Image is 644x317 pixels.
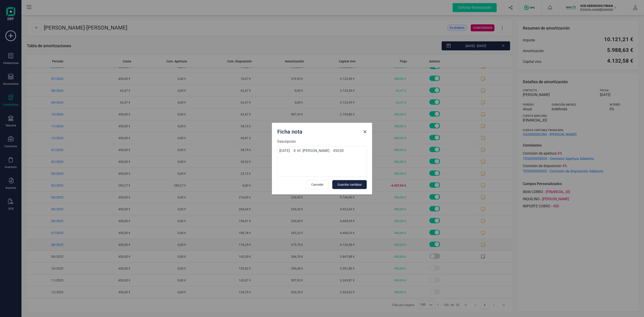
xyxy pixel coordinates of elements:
textarea: [DATE] 8 trf. [PERSON_NAME] 450,00 [277,146,367,177]
button: Guardar cambios [332,180,367,189]
span: Cancelar [311,182,324,187]
span: Guardar cambios [337,182,362,187]
div: Ficha nota [275,126,361,135]
button: Close [361,128,369,135]
button: Cancelar [306,180,329,189]
label: Descripción [277,139,367,144]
